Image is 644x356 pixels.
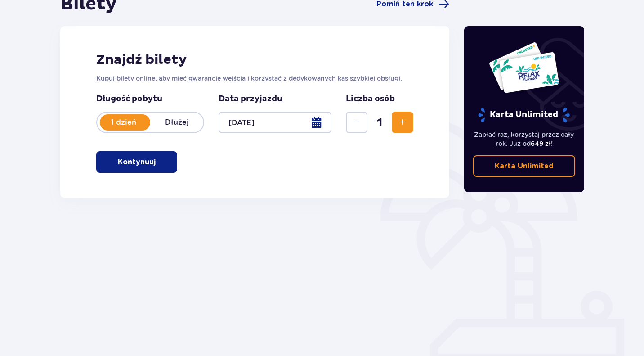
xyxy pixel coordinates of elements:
[346,94,395,104] p: Liczba osób
[488,41,560,94] img: Dwie karty całoroczne do Suntago z napisem 'UNLIMITED RELAX', na białym tle z tropikalnymi liśćmi...
[495,161,554,171] p: Karta Unlimited
[118,157,156,167] p: Kontynuuj
[477,107,571,123] p: Karta Unlimited
[473,130,576,148] p: Zapłać raz, korzystaj przez cały rok. Już od !
[96,151,177,173] button: Kontynuuj
[96,51,413,68] h2: Znajdź bilety
[96,94,204,104] p: Długość pobytu
[346,112,367,133] button: Zmniejsz
[97,117,150,127] p: 1 dzień
[150,117,203,127] p: Dłużej
[392,112,413,133] button: Zwiększ
[219,94,282,104] p: Data przyjazdu
[96,74,413,83] p: Kupuj bilety online, aby mieć gwarancję wejścia i korzystać z dedykowanych kas szybkiej obsługi.
[531,140,551,147] span: 649 zł
[473,155,576,177] a: Karta Unlimited
[369,116,390,129] span: 1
